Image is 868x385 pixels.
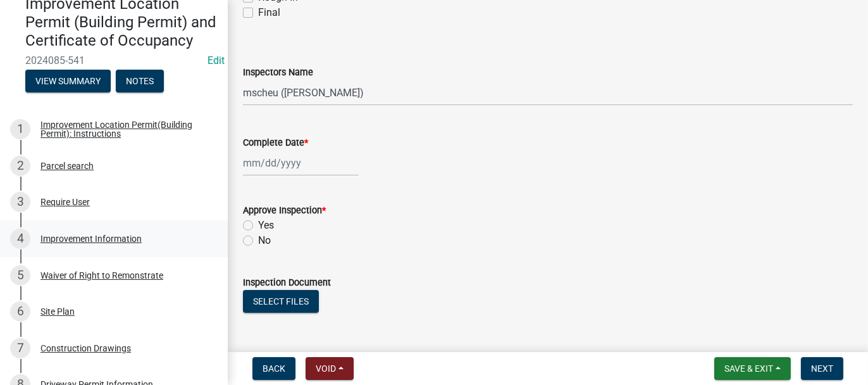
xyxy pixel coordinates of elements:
[40,307,75,316] div: Site Plan
[25,54,202,66] span: 2024085-541
[208,54,225,66] wm-modal-confirm: Edit Application Number
[10,229,30,249] div: 4
[243,290,319,313] button: Select files
[40,234,142,243] div: Improvement Information
[25,70,111,92] button: View Summary
[208,54,225,66] a: Edit
[258,5,280,20] label: Final
[40,120,208,138] div: Improvement Location Permit(Building Permit): Instructions
[10,301,30,322] div: 6
[243,206,326,215] label: Approve Inspection
[40,161,94,170] div: Parcel search
[10,156,30,176] div: 2
[258,218,274,233] label: Yes
[316,363,336,374] span: Void
[811,363,833,374] span: Next
[252,357,295,380] button: Back
[243,150,359,176] input: mm/dd/yyyy
[10,338,30,358] div: 7
[306,357,354,380] button: Void
[243,279,331,287] label: Inspection Document
[116,77,164,87] wm-modal-confirm: Notes
[40,271,163,280] div: Waiver of Right to Remonstrate
[258,233,271,248] label: No
[801,357,843,380] button: Next
[724,363,773,374] span: Save & Exit
[116,70,164,92] button: Notes
[10,192,30,212] div: 3
[243,139,308,148] label: Complete Date
[243,68,313,77] label: Inspectors Name
[10,119,30,139] div: 1
[40,344,131,353] div: Construction Drawings
[714,357,791,380] button: Save & Exit
[40,198,90,206] div: Require User
[263,363,285,374] span: Back
[10,265,30,286] div: 5
[25,77,111,87] wm-modal-confirm: Summary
